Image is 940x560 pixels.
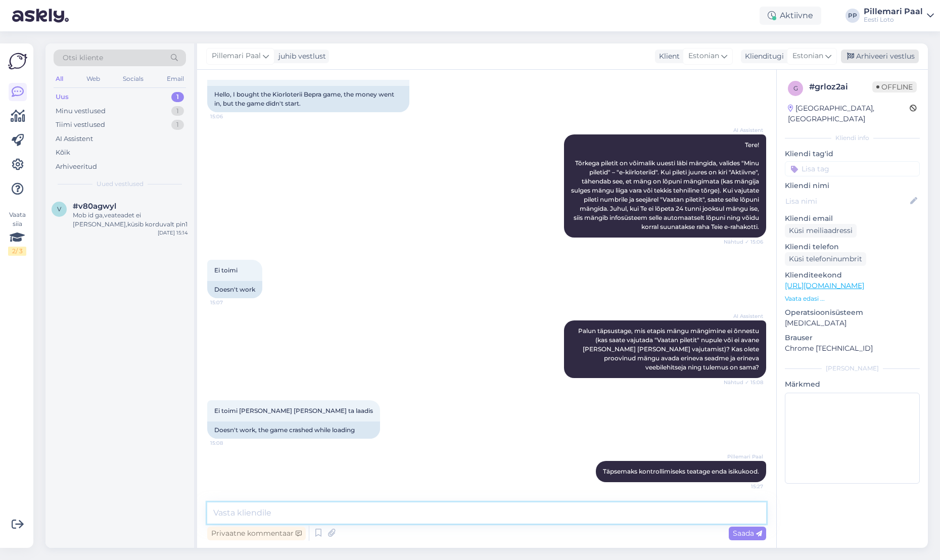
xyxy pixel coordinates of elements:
[785,242,920,252] p: Kliendi telefon
[864,8,923,16] div: Pillemari Paal
[274,51,326,62] div: juhib vestlust
[171,106,184,116] div: 1
[210,113,248,120] span: 15:06
[792,51,823,62] span: Estonian
[57,205,61,213] span: v
[793,84,798,92] span: g
[785,224,857,238] div: Küsi meiliaadressi
[121,72,146,85] div: Socials
[785,281,864,290] a: [URL][DOMAIN_NAME]
[785,180,920,191] p: Kliendi nimi
[97,179,144,189] span: Uued vestlused
[785,307,920,318] p: Operatsioonisüsteem
[785,364,920,373] div: [PERSON_NAME]
[785,343,920,354] p: Chrome [TECHNICAL_ID]
[578,327,761,371] span: Palun täpsustage, mis etapis mängu mängimine ei õnnestu (kas saate vajutada "Vaatan piletit" nupu...
[725,312,763,320] span: AI Assistent
[158,229,188,237] div: [DATE] 15:14
[655,51,680,62] div: Klient
[785,133,920,143] div: Kliendi info
[207,527,306,540] div: Privaatne kommentaar
[785,161,920,176] input: Lisa tag
[725,453,763,460] span: Pillemari Paal
[214,407,373,414] span: Ei toimi [PERSON_NAME] [PERSON_NAME] ta laadis
[214,266,238,274] span: Ei toimi
[725,483,763,490] span: 15:27
[785,149,920,159] p: Kliendi tag'id
[785,196,908,207] input: Lisa nimi
[171,120,184,130] div: 1
[8,247,26,256] div: 2 / 3
[73,211,188,229] div: Mob id ga,veateadet ei [PERSON_NAME],küsib korduvalt pin1
[212,51,261,62] span: Pillemari Paal
[733,529,762,538] span: Saada
[741,51,784,62] div: Klienditugi
[688,51,719,62] span: Estonian
[56,134,93,144] div: AI Assistent
[63,53,103,63] span: Otsi kliente
[207,281,262,298] div: Doesn't work
[788,103,910,124] div: [GEOGRAPHIC_DATA], [GEOGRAPHIC_DATA]
[872,81,917,92] span: Offline
[760,7,821,25] div: Aktiivne
[724,379,763,386] span: Nähtud ✓ 15:08
[210,439,248,447] span: 15:08
[725,126,763,134] span: AI Assistent
[8,52,27,71] img: Askly Logo
[724,238,763,246] span: Nähtud ✓ 15:06
[864,16,923,24] div: Eesti Loto
[54,72,65,85] div: All
[845,9,860,23] div: PP
[8,210,26,256] div: Vaata siia
[171,92,184,102] div: 1
[165,72,186,85] div: Email
[207,422,380,439] div: Doesn't work, the game crashed while loading
[864,8,934,24] a: Pillemari PaalEesti Loto
[809,81,872,93] div: # grloz2ai
[56,106,106,116] div: Minu vestlused
[785,318,920,329] p: [MEDICAL_DATA]
[210,299,248,306] span: 15:07
[73,202,116,211] span: #v80agwyl
[785,294,920,303] p: Vaata edasi ...
[841,50,919,63] div: Arhiveeri vestlus
[785,213,920,224] p: Kliendi email
[56,120,105,130] div: Tiimi vestlused
[785,270,920,281] p: Klienditeekond
[785,252,866,266] div: Küsi telefoninumbrit
[785,333,920,343] p: Brauser
[56,162,97,172] div: Arhiveeritud
[84,72,102,85] div: Web
[207,86,409,112] div: Hello, I bought the Kiorloterii Bepra game, the money went in, but the game didn't start.
[785,379,920,390] p: Märkmed
[56,148,70,158] div: Kõik
[603,468,759,475] span: Täpsemaks kontrollimiseks teatage enda isikukood.
[56,92,69,102] div: Uus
